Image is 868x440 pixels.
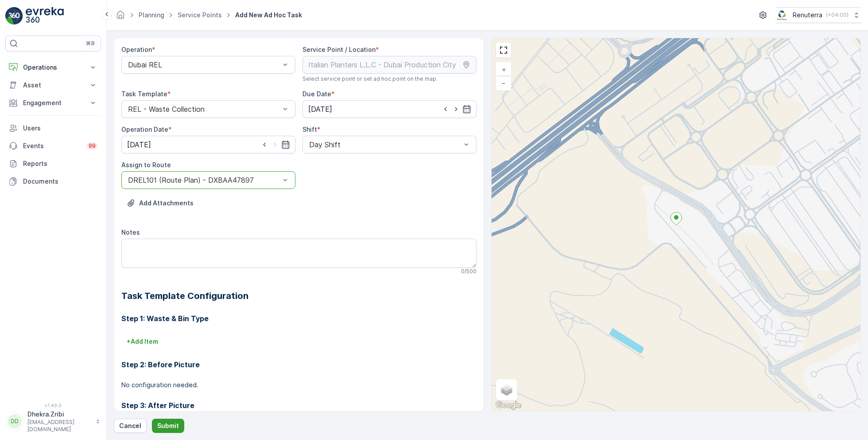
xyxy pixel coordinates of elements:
span: Select service point or set ad hoc point on the map. [302,75,438,82]
p: 0 / 500 [461,268,477,275]
span: v 1.49.0 [5,403,101,408]
img: logo [5,7,23,25]
p: Add Attachments [139,199,194,208]
button: Upload File [121,196,199,210]
button: DDDhekra.Zribi[EMAIL_ADDRESS][DOMAIN_NAME] [5,410,101,433]
button: +Add Item [121,334,163,349]
a: Service Points [178,11,222,19]
button: Operations [5,59,101,76]
h2: Task Template Configuration [121,289,477,302]
p: Submit [157,421,179,430]
label: Shift [302,126,317,133]
p: Documents [23,177,97,186]
label: Operation Date [121,126,168,133]
p: Engagement [23,98,83,107]
p: Renuterra [793,11,822,20]
p: ⌘B [86,40,95,47]
p: ( +04:00 ) [826,12,849,19]
a: Documents [5,173,101,190]
label: Task Template [121,90,167,98]
span: − [501,79,506,86]
label: Service Point / Location [302,46,376,53]
label: Notes [121,228,140,236]
a: Layers [497,380,516,400]
p: Cancel [119,421,141,430]
p: Asset [23,81,83,90]
a: Planning [139,11,164,19]
button: Asset [5,76,101,94]
a: Zoom Out [497,76,510,90]
p: Events [23,141,81,150]
span: + [502,66,506,73]
a: Users [5,119,101,137]
a: View Fullscreen [497,43,510,57]
input: dd/mm/yyyy [302,100,477,118]
a: Open this area in Google Maps (opens a new window) [494,400,523,411]
input: Italian Planters L.L.C - Dubai Production City [302,56,477,74]
input: dd/mm/yyyy [121,136,295,153]
img: Google [494,400,523,411]
h3: Step 2: Before Picture [121,359,477,370]
img: Screenshot_2024-07-26_at_13.33.01.png [775,10,789,20]
label: Due Date [302,90,331,98]
span: Add New Ad Hoc Task [233,11,304,20]
button: Cancel [114,419,147,433]
button: Engagement [5,94,101,112]
a: Events99 [5,137,101,155]
div: DD [8,414,22,428]
p: + Add Item [127,337,158,346]
img: logo_light-DOdMpM7g.png [26,7,64,25]
p: Operations [23,63,83,72]
h3: Step 3: After Picture [121,400,477,411]
button: Submit [152,419,184,433]
p: Users [23,124,97,133]
label: Operation [121,46,152,53]
p: 99 [89,142,96,149]
h3: Step 1: Waste & Bin Type [121,313,477,324]
a: Zoom In [497,63,510,76]
p: No configuration needed. [121,381,477,389]
label: Assign to Route [121,161,171,169]
a: Homepage [116,13,125,21]
p: Reports [23,159,97,168]
p: Dhekra.Zribi [27,410,91,419]
p: [EMAIL_ADDRESS][DOMAIN_NAME] [27,419,91,433]
a: Reports [5,155,101,173]
button: Renuterra(+04:00) [775,7,861,23]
